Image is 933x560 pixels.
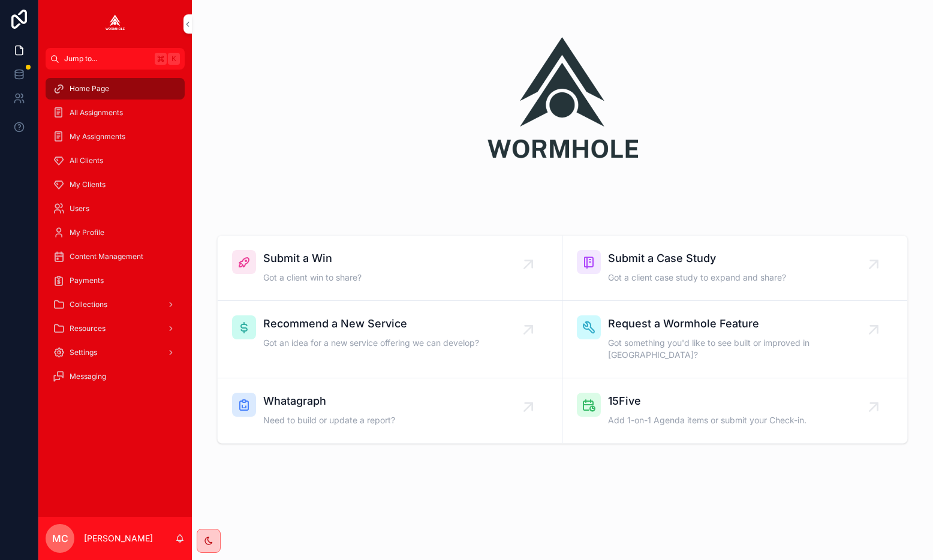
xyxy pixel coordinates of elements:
span: Add 1-on-1 Agenda items or submit your Check-in. [608,414,806,426]
a: My Profile [46,222,185,243]
span: My Profile [70,228,104,237]
span: Request a Wormhole Feature [608,315,874,332]
span: Submit a Case Study [608,250,786,267]
span: Jump to... [64,54,150,64]
a: 15FiveAdd 1-on-1 Agenda items or submit your Check-in. [562,378,907,443]
span: MC [52,531,68,546]
a: My Assignments [46,126,185,147]
a: Settings [46,342,185,363]
span: Got a client case study to expand and share? [608,272,786,284]
span: Payments [70,276,104,285]
a: WhatagraphNeed to build or update a report? [218,378,562,443]
a: Submit a Case StudyGot a client case study to expand and share? [562,236,907,301]
p: [PERSON_NAME] [84,532,153,544]
span: Need to build or update a report? [263,414,395,426]
a: Home Page [46,78,185,100]
span: Collections [70,300,107,309]
a: Resources [46,318,185,339]
span: All Assignments [70,108,123,118]
a: All Assignments [46,102,185,124]
span: My Assignments [70,132,125,141]
span: Users [70,204,89,213]
span: All Clients [70,156,103,165]
span: Messaging [70,372,106,381]
a: Content Management [46,246,185,267]
a: Payments [46,270,185,291]
a: Messaging [46,366,185,387]
span: Content Management [70,252,143,261]
a: Collections [46,294,185,315]
button: Jump to...K [46,48,185,70]
span: Got a client win to share? [263,272,362,284]
span: Resources [70,324,106,333]
a: Recommend a New ServiceGot an idea for a new service offering we can develop? [218,301,562,378]
span: Whatagraph [263,393,395,410]
span: Submit a Win [263,250,362,267]
a: Submit a WinGot a client win to share? [218,236,562,301]
span: Recommend a New Service [263,315,479,332]
a: All Clients [46,150,185,171]
span: K [169,54,179,64]
a: My Clients [46,174,185,195]
span: Got something you'd like to see built or improved in [GEOGRAPHIC_DATA]? [608,337,874,361]
a: Request a Wormhole FeatureGot something you'd like to see built or improved in [GEOGRAPHIC_DATA]? [562,301,907,378]
span: My Clients [70,180,106,189]
img: App logo [106,14,125,34]
div: scrollable content [38,70,192,403]
a: Users [46,198,185,219]
span: 15Five [608,393,806,410]
span: Home Page [70,84,109,94]
span: Got an idea for a new service offering we can develop? [263,337,479,349]
span: Settings [70,348,97,357]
